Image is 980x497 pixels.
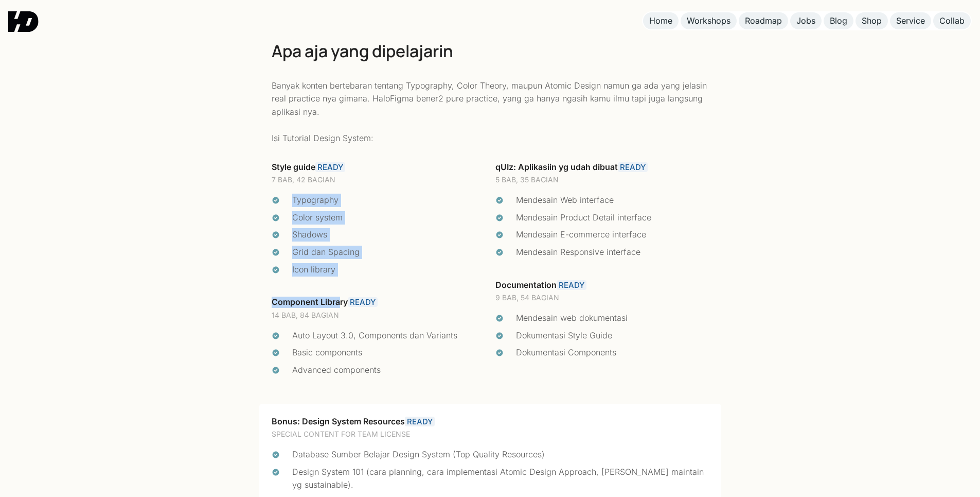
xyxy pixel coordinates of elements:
[856,12,888,29] a: Shop
[862,15,882,26] div: Shop
[292,346,485,359] div: Basic components
[643,12,679,29] a: Home
[272,79,709,145] p: Banyak konten bertebaran tentang Typography, Color Theory, maupun Atomic Design namun ga ada yang...
[516,329,709,342] div: Dokumentasi Style Guide
[516,312,709,325] div: Mendesain web dokumentasi
[315,162,345,172] a: READY
[272,416,709,427] div: Bonus: Design System Resources
[292,194,485,207] div: Typography
[292,329,485,342] div: Auto Layout 3.0, Components dan Variants
[796,15,815,26] div: Jobs
[516,246,709,259] div: Mendesain Responsive interface
[292,364,485,377] div: Advanced components
[272,429,709,440] div: SPECIAL CONTENT FOR TEAM LICENSE
[272,310,485,321] div: 14 BAB, 84 BAGIAN
[896,15,925,26] div: Service
[939,15,965,26] div: Collab
[495,162,709,173] div: qUIz: Aplikasiin yg udah dibuat
[933,12,971,29] a: Collab
[292,263,485,277] div: Icon library
[272,175,485,185] div: 7 BAB, 42 BAGIAN
[739,12,788,29] a: Roadmap
[272,40,709,63] h2: Apa aja yang dipelajarin
[687,15,730,26] div: Workshops
[516,228,709,242] div: Mendesain E-commerce interface
[348,297,378,307] a: READY
[618,162,648,172] a: READY
[292,246,485,259] div: Grid dan Spacing
[890,12,931,29] a: Service
[292,228,485,242] div: Shadows
[292,448,709,461] div: Database Sumber Belajar Design System (Top Quality Resources)
[495,293,709,303] div: 9 BAB, 54 BAGIAN
[292,466,709,492] div: Design System 101 (cara planning, cara implementasi Atomic Design Approach, [PERSON_NAME] maintai...
[824,12,853,29] a: Blog
[495,175,709,185] div: 5 BAB, 35 BAGIAN
[790,12,822,29] a: Jobs
[516,194,709,207] div: Mendesain Web interface
[681,12,737,29] a: Workshops
[405,417,435,426] a: READY
[292,211,485,225] div: Color system
[557,280,586,290] a: READY
[649,15,672,26] div: Home
[516,211,709,225] div: Mendesain Product Detail interface
[272,162,485,173] div: Style guide
[272,297,485,308] div: Component Library
[745,15,782,26] div: Roadmap
[495,280,709,291] div: Documentation
[516,346,709,359] div: Dokumentasi Components
[830,15,847,26] div: Blog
